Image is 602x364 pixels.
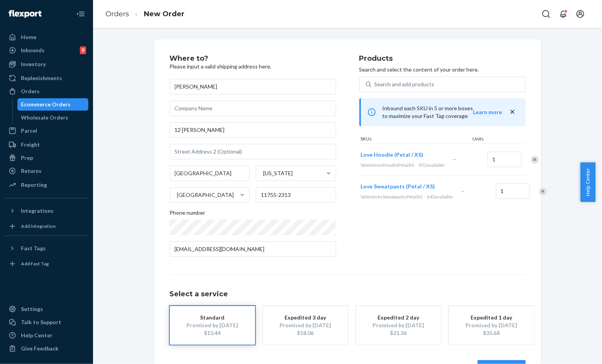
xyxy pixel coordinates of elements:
input: ZIP Code [256,187,336,203]
button: Give Feedback [5,342,88,355]
div: Expedited 2 day [367,314,430,321]
div: [US_STATE] [263,169,293,177]
div: Inbound each SKU in 5 or more boxes to maximize your Fast Tag coverage [359,98,526,126]
div: Standard [181,314,243,321]
span: 643 available [427,194,453,200]
a: Orders [105,10,129,18]
input: Quantity [496,183,530,199]
h2: Where to? [170,55,336,63]
h1: Select a service [170,291,526,298]
button: Expedited 1 dayPromised by [DATE]$35.68 [449,306,534,345]
button: close [509,108,516,116]
div: Reporting [21,181,47,189]
a: Add Integration [5,220,88,232]
div: Promised by [DATE] [274,321,336,329]
div: $13.44 [181,329,243,337]
button: Integrations [5,205,88,217]
a: Home [5,31,88,43]
a: Prep [5,152,88,164]
button: Open notifications [555,6,571,22]
div: Replenishments [21,74,62,82]
div: Expedited 3 day [274,314,336,321]
span: Phone number [170,209,205,220]
button: Close Navigation [73,6,88,22]
div: Prep [21,154,33,162]
div: $21.36 [367,329,430,337]
span: — [461,188,466,194]
input: Street Address 2 (Optional) [170,144,336,159]
a: Ecommerce Orders [17,98,89,111]
p: Please input a valid shipping address here. [170,63,336,70]
a: Returns [5,165,88,177]
div: Fast Tags [21,244,46,252]
div: Promised by [DATE] [181,321,243,329]
button: Expedited 3 dayPromised by [DATE]$18.06 [263,306,348,345]
a: Wholesale Orders [17,111,89,124]
div: Remove Item [539,188,547,195]
div: 9 [80,46,86,54]
input: [US_STATE] [262,169,263,177]
div: Expedited 1 day [461,314,523,321]
div: Help Center [21,332,52,339]
span: ValentinesHoodiePetalXS [361,162,414,168]
input: City [170,166,250,181]
button: Expedited 2 dayPromised by [DATE]$21.36 [356,306,441,345]
div: Promised by [DATE] [461,321,523,329]
input: Quantity [488,152,522,167]
a: Talk to Support [5,316,88,328]
div: Units [471,135,506,144]
a: New Order [144,10,185,18]
p: Search and select the content of your order here. [359,66,526,73]
div: Promised by [DATE] [367,321,430,329]
input: Company Name [170,101,336,116]
div: Orders [21,87,40,95]
button: Help Center [580,162,595,202]
span: 922 available [419,162,445,168]
a: Parcel [5,125,88,137]
div: Give Feedback [21,345,59,352]
button: StandardPromised by [DATE]$13.44 [170,306,255,345]
ol: breadcrumbs [99,3,191,26]
input: Email (Only Required for International) [170,241,336,257]
div: Parcel [21,127,37,135]
input: [GEOGRAPHIC_DATA] [176,191,177,199]
a: Add Fast Tag [5,258,88,270]
input: Street Address [170,122,336,138]
a: Help Center [5,329,88,342]
div: [GEOGRAPHIC_DATA] [177,191,234,199]
div: Freight [21,141,40,149]
button: Learn more [473,108,502,116]
div: Wholesale Orders [21,114,69,121]
a: Orders [5,85,88,97]
div: $18.06 [274,329,336,337]
div: Talk to Support [21,318,61,326]
a: Freight [5,138,88,151]
a: Replenishments [5,72,88,84]
span: ValentinesSweatpantsPetalXS [361,194,423,200]
div: Remove Item [531,156,539,164]
a: Reporting [5,179,88,191]
button: Love Hoodie (Petal / XS) [361,151,424,159]
a: Inbounds9 [5,44,88,56]
h2: Products [359,55,526,63]
div: Returns [21,167,41,175]
span: Love Sweatpants (Petal / XS) [361,183,435,190]
span: — [453,156,457,162]
div: Search and add products [374,80,435,88]
input: First & Last Name [170,79,336,94]
div: Add Fast Tag [21,260,49,267]
button: Open Search Box [538,6,554,22]
div: Settings [21,305,43,313]
div: Home [21,33,36,41]
div: SKUs [359,135,471,144]
button: Open account menu [573,6,588,22]
button: Love Sweatpants (Petal / XS) [361,183,435,190]
div: Ecommerce Orders [21,101,71,108]
div: Add Integration [21,223,55,229]
div: Inventory [21,60,46,68]
a: Inventory [5,58,88,70]
button: Fast Tags [5,242,88,255]
img: Flexport logo [9,10,41,18]
div: Integrations [21,207,53,215]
